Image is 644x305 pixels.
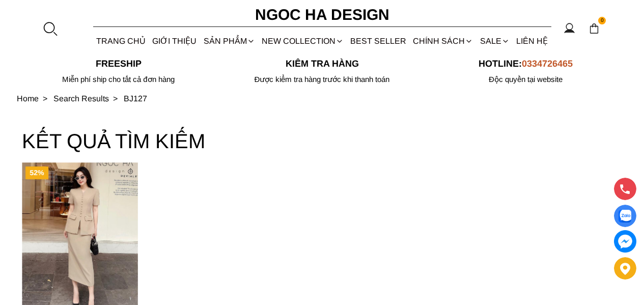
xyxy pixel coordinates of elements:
img: img-CART-ICON-ksit0nf1 [589,23,600,34]
a: SALE [477,27,513,54]
div: Miễn phí ship cho tất cả đơn hàng [17,75,220,84]
a: Link to Search Results [53,94,124,103]
a: GIỚI THIỆU [149,27,200,54]
a: LIÊN HỆ [513,27,551,54]
a: Link to Home [17,94,53,103]
span: > [109,94,122,103]
a: NEW COLLECTION [258,27,347,54]
a: Ngoc Ha Design [246,3,399,27]
a: messenger [614,230,636,253]
p: Freeship [17,59,220,69]
p: Hotline: [424,59,628,69]
span: 0 [598,17,606,25]
span: 0334726465 [522,59,573,69]
h3: KẾT QUẢ TÌM KIẾM [22,125,623,157]
div: SẢN PHẨM [200,27,258,54]
h6: Độc quyền tại website [424,75,628,84]
span: > [39,94,51,103]
a: Display image [614,205,636,227]
img: Display image [619,210,631,223]
div: Chính sách [410,27,477,54]
font: Kiểm tra hàng [286,59,359,69]
a: TRANG CHỦ [93,27,149,54]
p: Được kiểm tra hàng trước khi thanh toán [220,75,424,84]
a: Link to BJ127 [124,94,147,103]
a: BEST SELLER [347,27,410,54]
